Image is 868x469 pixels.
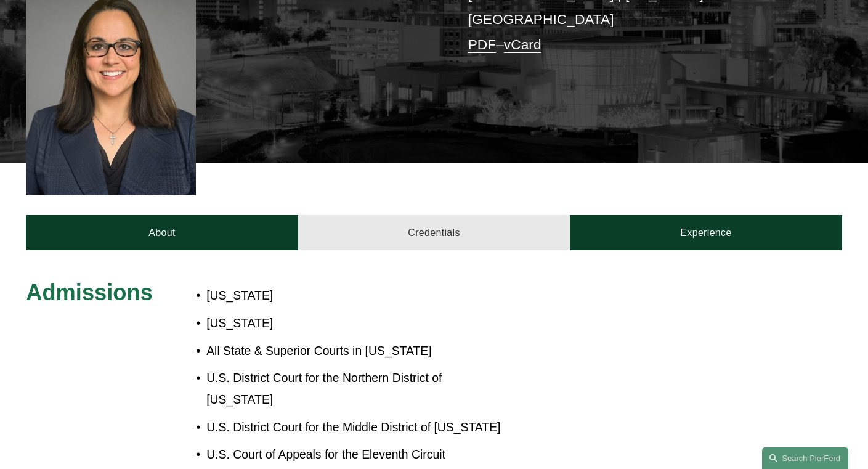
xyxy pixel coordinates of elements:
[468,36,497,52] a: PDF
[206,444,502,465] p: U.S. Court of Appeals for the Eleventh Circuit
[206,417,502,438] p: U.S. District Court for the Middle District of [US_STATE]
[26,215,298,250] a: About
[206,312,502,334] p: [US_STATE]
[570,215,842,250] a: Experience
[26,280,153,305] span: Admissions
[298,215,570,250] a: Credentials
[206,340,502,362] p: All State & Superior Courts in [US_STATE]
[206,367,502,410] p: U.S. District Court for the Northern District of [US_STATE]
[206,285,502,306] p: [US_STATE]
[762,447,848,469] a: Search this site
[504,36,541,52] a: vCard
